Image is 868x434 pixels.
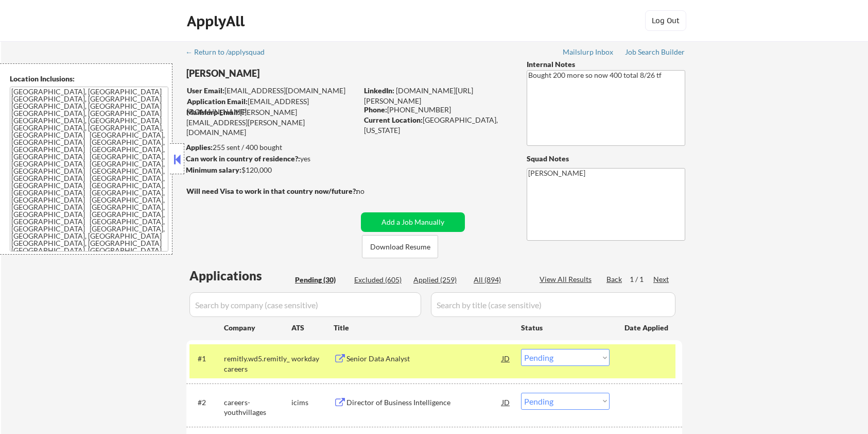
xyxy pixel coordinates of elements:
[624,323,670,333] div: Date Applied
[364,115,423,124] strong: Current Location:
[431,292,675,317] input: Search by title (case sensitive)
[630,274,653,285] div: 1 / 1
[295,275,346,285] div: Pending (30)
[10,74,168,84] div: Location Inclusions:
[291,323,334,333] div: ATS
[189,270,291,282] div: Applications
[187,86,357,96] div: [EMAIL_ADDRESS][DOMAIN_NAME]
[356,186,386,196] div: no
[413,275,465,285] div: Applied (259)
[187,97,248,106] strong: Application Email:
[625,48,685,58] a: Job Search Builder
[187,86,224,95] strong: User Email:
[186,154,300,163] strong: Can work in country of residence?:
[474,275,525,285] div: All (894)
[291,354,334,364] div: workday
[501,349,511,368] div: JD
[527,59,685,70] div: Internal Notes
[645,10,686,31] button: Log Out
[361,212,465,232] button: Add a Job Manually
[364,86,475,105] a: [DOMAIN_NAME][URL] [PERSON_NAME]
[187,96,357,116] div: [EMAIL_ADDRESS][DOMAIN_NAME]
[563,48,614,58] a: Mailslurp Inbox
[186,165,241,174] strong: Minimum salary:
[625,48,685,56] div: Job Search Builder
[185,48,274,56] div: ← Return to /applysquad
[364,86,394,95] strong: LinkedIn:
[187,12,248,30] div: ApplyAll
[364,115,510,135] div: [GEOGRAPHIC_DATA], [US_STATE]
[521,318,610,337] div: Status
[334,323,511,333] div: Title
[198,397,216,408] div: #2
[185,48,274,58] a: ← Return to /applysquad
[362,235,438,258] button: Download Resume
[189,292,421,317] input: Search by company (case sensitive)
[346,397,502,408] div: Director of Business Intelligence
[186,165,357,175] div: $120,000
[186,187,358,195] strong: Will need Visa to work in that country now/future?:
[540,274,595,285] div: View All Results
[186,67,398,80] div: [PERSON_NAME]
[224,354,291,374] div: remitly.wd5.remitly_careers
[346,354,502,364] div: Senior Data Analyst
[653,274,670,285] div: Next
[198,354,216,364] div: #1
[224,323,291,333] div: Company
[606,274,623,285] div: Back
[364,105,510,115] div: [PHONE_NUMBER]
[186,142,357,153] div: 255 sent / 400 bought
[186,108,240,116] strong: Mailslurp Email:
[354,275,406,285] div: Excluded (605)
[563,48,614,56] div: Mailslurp Inbox
[527,154,685,164] div: Squad Notes
[291,397,334,408] div: icims
[186,143,213,152] strong: Applies:
[186,107,357,138] div: [PERSON_NAME][EMAIL_ADDRESS][PERSON_NAME][DOMAIN_NAME]
[224,397,291,418] div: careers-youthvillages
[364,105,387,114] strong: Phone:
[501,393,511,411] div: JD
[186,154,354,164] div: yes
